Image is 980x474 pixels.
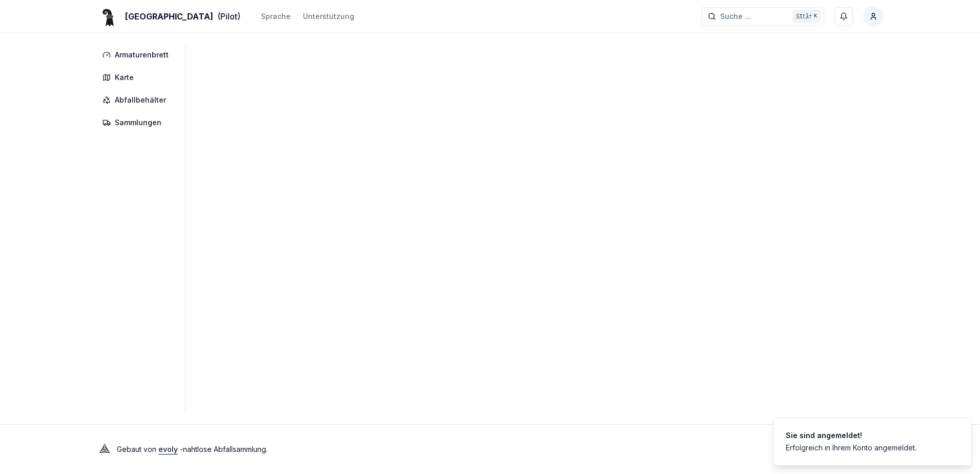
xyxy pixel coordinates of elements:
[96,10,240,23] a: [GEOGRAPHIC_DATA](Pilot)
[115,50,169,60] span: Armaturenbrett
[96,4,121,29] img: Basel Logo
[96,113,179,132] a: Sammlungen
[96,46,179,64] a: Armaturenbrett
[125,10,213,23] span: [GEOGRAPHIC_DATA]
[261,10,291,23] button: Sprache
[720,11,751,22] span: Suche ...
[115,95,166,105] span: Abfallbehälter
[303,10,354,23] a: Unterstützung
[115,72,134,83] span: Karte
[117,442,268,457] p: Gebaut von - nahtlose Abfallsammlung .
[701,7,824,26] button: Suche ...Ctrl+K
[158,445,178,453] a: evoly
[261,11,291,22] div: Sprache
[96,68,179,87] a: Karte
[96,91,179,109] a: Abfallbehälter
[786,443,916,453] div: Erfolgreich in Ihrem Konto angemeldet.
[96,441,113,458] img: Evoly Logo
[115,117,161,128] span: Sammlungen
[217,10,240,23] span: (Pilot)
[786,430,916,441] div: Sie sind angemeldet!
